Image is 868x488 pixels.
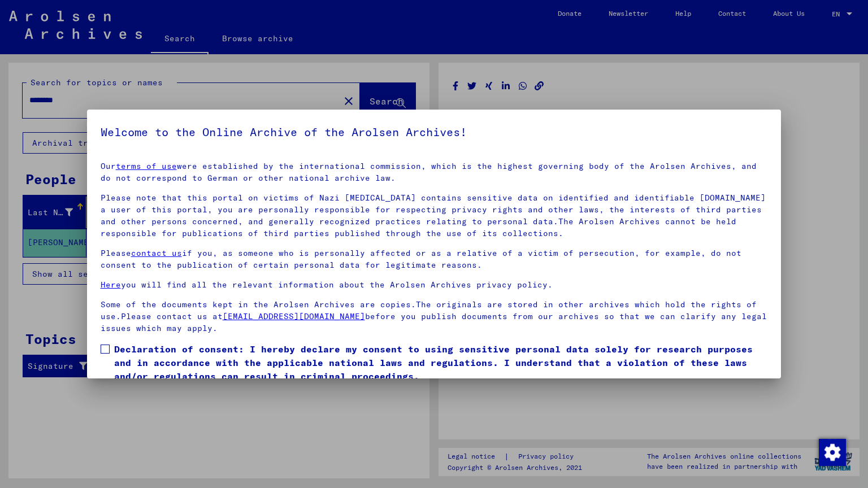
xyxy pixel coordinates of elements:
a: Here [101,280,121,290]
p: you will find all the relevant information about the Arolsen Archives privacy policy. [101,279,768,291]
p: Our were established by the international commission, which is the highest governing body of the ... [101,160,768,184]
a: contact us [131,248,182,258]
p: Some of the documents kept in the Arolsen Archives are copies.The originals are stored in other a... [101,299,768,334]
p: Please if you, as someone who is personally affected or as a relative of a victim of persecution,... [101,247,768,271]
a: terms of use [116,161,177,171]
h5: Welcome to the Online Archive of the Arolsen Archives! [101,123,768,141]
span: Declaration of consent: I hereby declare my consent to using sensitive personal data solely for r... [114,342,768,383]
img: Change consent [819,439,846,466]
a: [EMAIL_ADDRESS][DOMAIN_NAME] [223,311,365,321]
p: Please note that this portal on victims of Nazi [MEDICAL_DATA] contains sensitive data on identif... [101,192,768,239]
